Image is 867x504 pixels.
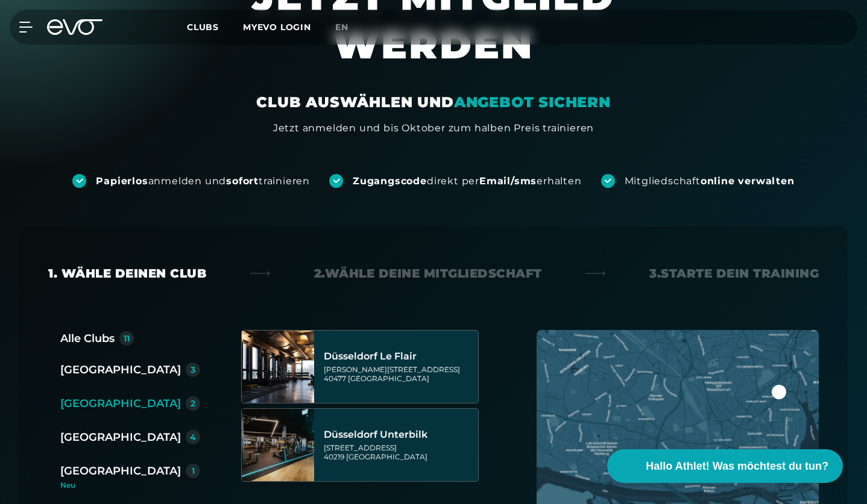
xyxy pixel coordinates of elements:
[60,330,115,347] div: Alle Clubs
[649,265,819,282] div: 3. Starte dein Training
[60,482,210,489] div: Neu
[48,265,206,282] div: 1. Wähle deinen Club
[324,429,474,441] div: Düsseldorf Unterbilk
[226,175,259,187] strong: sofort
[60,462,181,479] div: [GEOGRAPHIC_DATA]
[60,429,181,446] div: [GEOGRAPHIC_DATA]
[625,175,795,188] div: Mitgliedschaft
[187,22,219,33] span: Clubs
[187,21,243,33] a: Clubs
[191,366,195,374] div: 3
[96,175,310,188] div: anmelden und trainieren
[479,175,537,187] strong: Email/sms
[701,175,795,187] strong: online verwalten
[353,175,427,187] strong: Zugangscode
[454,93,611,111] em: ANGEBOT SICHERN
[242,331,314,403] img: Düsseldorf Le Flair
[242,409,314,481] img: Düsseldorf Unterbilk
[353,175,581,188] div: direkt per erhalten
[190,433,196,441] div: 4
[96,175,148,187] strong: Papierlos
[314,265,542,282] div: 2. Wähle deine Mitgliedschaft
[324,350,474,362] div: Düsseldorf Le Flair
[60,361,181,378] div: [GEOGRAPHIC_DATA]
[324,443,474,461] div: [STREET_ADDRESS] 40219 [GEOGRAPHIC_DATA]
[335,20,363,34] a: en
[646,458,828,474] span: Hallo Athlet! Was möchtest du tun?
[243,22,311,33] a: MYEVO LOGIN
[324,365,474,383] div: [PERSON_NAME][STREET_ADDRESS] 40477 [GEOGRAPHIC_DATA]
[256,93,610,112] div: CLUB AUSWÄHLEN UND
[335,22,348,33] span: en
[60,395,181,412] div: [GEOGRAPHIC_DATA]
[124,334,130,343] div: 11
[192,467,195,475] div: 1
[607,449,843,483] button: Hallo Athlet! Was möchtest du tun?
[273,121,594,135] div: Jetzt anmelden und bis Oktober zum halben Preis trainieren
[191,399,195,408] div: 2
